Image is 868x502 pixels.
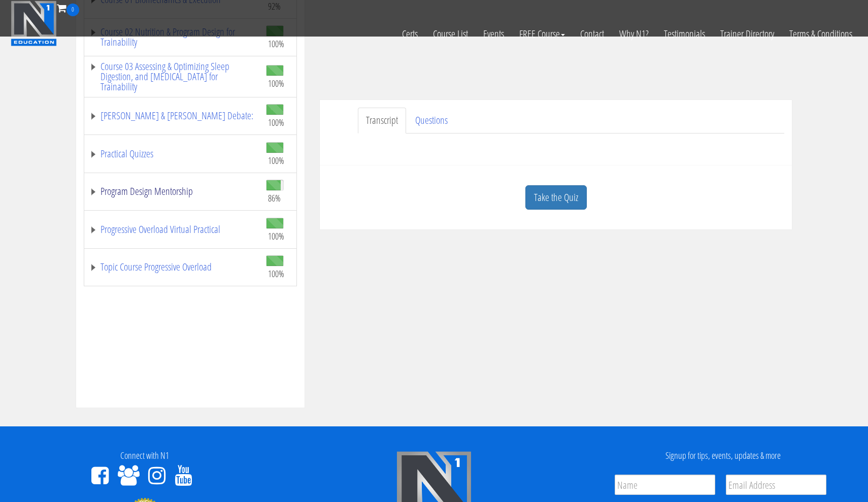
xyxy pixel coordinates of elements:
a: Testimonials [656,16,713,52]
span: 100% [268,78,284,89]
a: Certs [394,16,425,52]
a: Trainer Directory [713,16,782,52]
h4: Signup for tips, events, updates & more [586,451,860,461]
a: Events [476,16,512,52]
span: 100% [268,230,284,242]
a: Program Design Mentorship [89,186,256,196]
a: Course List [425,16,476,52]
span: 0 [66,4,79,16]
a: Transcript [358,108,406,133]
span: 100% [268,155,284,166]
input: Email Address [726,475,826,495]
span: 100% [268,268,284,279]
a: Practical Quizzes [89,149,256,159]
a: Course 03 Assessing & Optimizing Sleep Digestion, and [MEDICAL_DATA] for Trainability [89,61,256,92]
a: FREE Course [512,16,573,52]
a: Contact [573,16,612,52]
input: Name [615,475,715,495]
img: n1-education [11,1,57,46]
span: 86% [268,192,281,204]
a: Progressive Overload Virtual Practical [89,224,256,235]
a: Why N1? [612,16,656,52]
a: Topic Course Progressive Overload [89,262,256,272]
a: Questions [407,108,456,133]
a: Terms & Conditions [782,16,860,52]
a: 0 [57,1,79,15]
a: Take the Quiz [525,185,587,210]
h4: Connect with N1 [8,451,282,461]
a: [PERSON_NAME] & [PERSON_NAME] Debate: [89,111,256,121]
span: 100% [268,117,284,128]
